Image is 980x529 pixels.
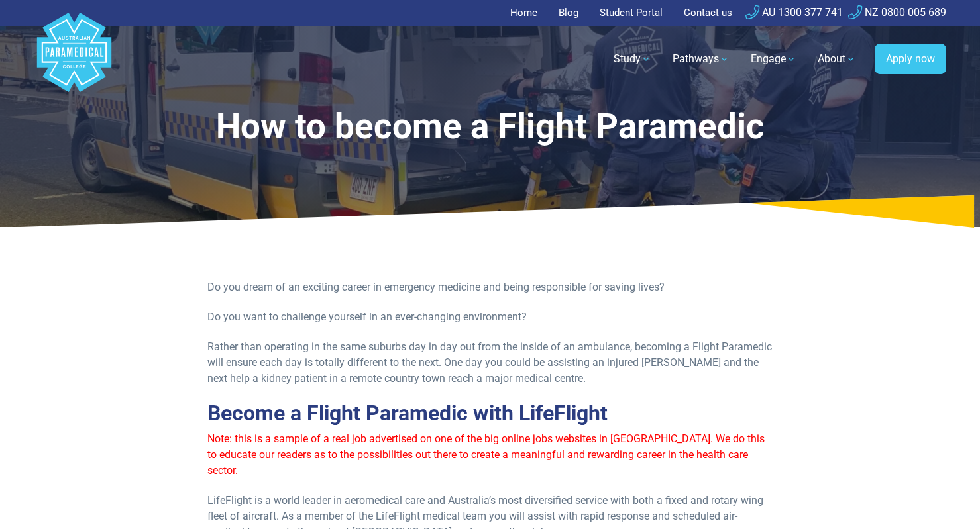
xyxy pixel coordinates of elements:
a: Study [606,40,659,77]
h1: How to become a Flight Paramedic [148,106,832,148]
span: Note: this is a sample of a real job advertised on one of the big online jobs websites in [GEOGRA... [207,432,765,477]
a: Apply now [875,44,946,74]
h2: Become a Flight Paramedic with LifeFlight [207,401,773,426]
a: Pathways [665,40,737,77]
p: Do you dream of an exciting career in emergency medicine and being responsible for saving lives? [207,279,773,295]
p: Do you want to challenge yourself in an ever-changing environment? [207,309,773,325]
a: Australian Paramedical College [34,26,114,93]
p: Rather than operating in the same suburbs day in day out from the inside of an ambulance, becomin... [207,339,773,387]
a: AU 1300 377 741 [745,6,843,19]
a: About [810,40,864,77]
a: NZ 0800 005 689 [848,6,946,19]
a: Engage [743,40,804,77]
